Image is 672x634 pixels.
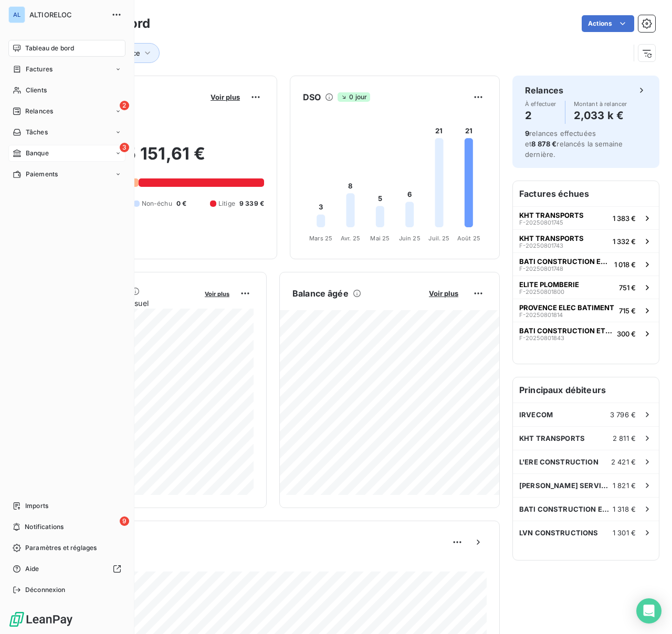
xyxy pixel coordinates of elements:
span: KHT TRANSPORTS [519,211,584,219]
span: Déconnexion [25,585,66,595]
span: 2 811 € [613,434,636,442]
a: 2Relances [8,103,125,120]
h4: 2 [525,107,556,124]
button: KHT TRANSPORTSF-202508017451 383 € [513,206,659,229]
span: Tableau de bord [25,44,74,53]
a: Aide [8,561,125,577]
span: BATI CONSTRUCTION ET RENOVATION [519,326,613,335]
span: 2 [120,101,129,110]
span: Banque [26,149,49,158]
span: 9 339 € [239,199,264,208]
span: KHT TRANSPORTS [519,434,585,442]
span: À effectuer [525,101,556,107]
span: Clients [26,86,47,95]
span: F-20250801800 [519,289,564,295]
span: Factures [26,65,52,74]
span: 3 [120,143,129,152]
span: F-20250801743 [519,242,563,249]
h6: DSO [303,91,321,103]
span: 2 421 € [611,458,636,466]
span: relances effectuées et relancés la semaine dernière. [525,129,623,158]
span: 1 383 € [613,214,636,223]
a: Tableau de bord [8,40,125,57]
span: 1 821 € [613,481,636,490]
button: Voir plus [202,289,233,298]
div: AL [8,6,25,23]
a: Paiements [8,166,125,183]
a: Factures [8,61,125,78]
button: BATI CONSTRUCTION ET RENOVATIONF-202508017481 018 € [513,252,659,276]
span: ELITE PLOMBERIE [519,280,579,289]
span: 0 jour [338,92,370,102]
button: Voir plus [207,92,243,102]
a: Tâches [8,124,125,141]
h6: Factures échues [513,181,659,206]
tspan: Juin 25 [399,235,421,242]
span: 9 [525,129,529,138]
span: F-20250801748 [519,266,563,272]
span: Paramètres et réglages [25,543,97,553]
span: PROVENCE ELEC BATIMENT [519,303,614,312]
button: KHT TRANSPORTSF-202508017431 332 € [513,229,659,252]
h4: 2,033 k € [574,107,627,124]
span: KHT TRANSPORTS [519,234,584,242]
span: F-20250801843 [519,335,564,341]
span: Imports [25,501,48,511]
span: BATI CONSTRUCTION ET RENOVATION [519,257,610,266]
span: 0 € [176,199,186,208]
span: ALTIORELOC [29,10,105,19]
a: Paramètres et réglages [8,540,125,556]
button: BATI CONSTRUCTION ET RENOVATIONF-20250801843300 € [513,322,659,345]
tspan: Mai 25 [370,235,390,242]
tspan: Mars 25 [309,235,332,242]
h6: Relances [525,84,563,97]
span: Aide [25,564,39,574]
span: 1 332 € [613,237,636,246]
span: 300 € [617,330,636,338]
span: 9 [120,516,129,526]
button: ELITE PLOMBERIEF-20250801800751 € [513,276,659,299]
h2: 15 151,61 € [59,143,264,175]
span: Montant à relancer [574,101,627,107]
span: Paiements [26,170,58,179]
tspan: Août 25 [457,235,480,242]
span: Notifications [25,522,64,532]
a: Imports [8,498,125,514]
div: Open Intercom Messenger [636,598,661,624]
button: PROVENCE ELEC BATIMENTF-20250801814715 € [513,299,659,322]
span: Voir plus [211,93,240,101]
tspan: Juil. 25 [428,235,449,242]
span: F-20250801814 [519,312,563,318]
button: Voir plus [426,289,461,298]
span: L'ERE CONSTRUCTION [519,458,598,466]
span: BATI CONSTRUCTION ET RENOVATION [519,505,613,513]
span: [PERSON_NAME] SERVICES [519,481,613,490]
span: 8 878 € [531,140,556,148]
span: F-20250801745 [519,219,563,226]
span: 1 318 € [613,505,636,513]
span: Tâches [26,128,48,137]
img: Logo LeanPay [8,611,73,628]
span: 1 301 € [613,529,636,537]
span: Voir plus [205,290,229,298]
h6: Principaux débiteurs [513,377,659,403]
tspan: Avr. 25 [341,235,360,242]
span: IRVECOM [519,410,553,419]
a: 3Banque [8,145,125,162]
button: Actions [582,15,634,32]
span: 3 796 € [610,410,636,419]
span: Relances [25,107,53,116]
span: Voir plus [429,289,458,298]
span: 751 € [619,283,636,292]
span: 715 € [619,307,636,315]
a: Clients [8,82,125,99]
span: 1 018 € [614,260,636,269]
span: Non-échu [142,199,172,208]
span: Litige [218,199,235,208]
span: LVN CONSTRUCTIONS [519,529,598,537]
h6: Balance âgée [292,287,349,300]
